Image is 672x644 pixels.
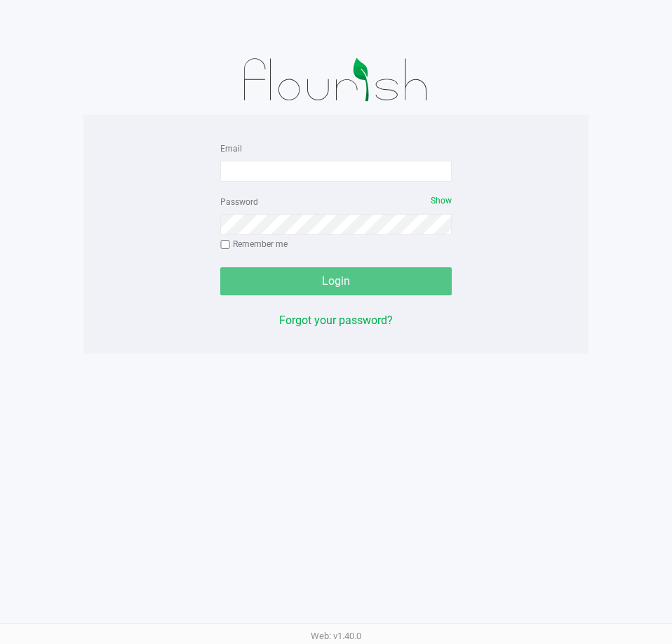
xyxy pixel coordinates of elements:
[311,631,361,641] span: Web: v1.40.0
[279,312,393,329] button: Forgot your password?
[220,240,230,250] input: Remember me
[431,196,452,206] span: Show
[220,142,242,155] label: Email
[220,196,258,208] label: Password
[220,238,288,250] label: Remember me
